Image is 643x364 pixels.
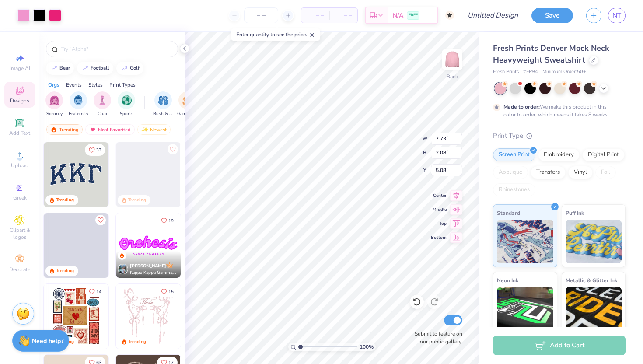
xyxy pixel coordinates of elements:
span: – – [335,11,352,20]
span: Greek [13,194,27,201]
span: 33 [96,148,101,152]
span: # FP94 [523,68,538,76]
button: Like [157,286,178,297]
span: Add Text [9,129,30,136]
img: Game Day Image [182,95,192,105]
img: 6de2c09e-6ade-4b04-8ea6-6dac27e4729e [44,284,108,349]
img: Puff Ink [566,220,622,263]
div: Trending [128,197,146,203]
img: trend_line.gif [51,66,58,71]
span: [PERSON_NAME] [130,263,166,269]
img: Sports Image [122,95,132,105]
div: football [91,66,109,70]
span: Sorority [46,111,63,117]
div: Transfers [531,166,566,179]
img: b0e5e834-c177-467b-9309-b33acdc40f03 [108,284,173,349]
span: Fresh Prints [493,68,519,76]
img: Standard [497,220,553,263]
span: Middle [431,206,447,213]
span: Upload [11,162,28,169]
div: Orgs [48,81,59,89]
div: Trending [56,197,74,203]
img: topCreatorCrown.gif [166,262,173,269]
img: most_fav.gif [89,126,96,133]
button: Like [95,215,106,225]
div: golf [130,66,140,70]
span: Game Day [177,111,197,117]
button: filter button [177,91,197,117]
button: filter button [69,91,88,117]
span: Clipart & logos [4,227,35,241]
img: a3f22b06-4ee5-423c-930f-667ff9442f68 [180,142,245,207]
img: 3b9aba4f-e317-4aa7-a679-c95a879539bd [44,142,108,207]
span: 15 [168,290,174,294]
div: Back [447,73,458,80]
span: Kappa Kappa Gamma, [GEOGRAPHIC_DATA][US_STATE] [130,269,177,276]
button: Like [157,215,178,227]
div: filter for Sorority [45,91,63,117]
div: Embroidery [538,148,580,161]
img: Avatar [118,264,128,274]
span: 100 % [360,343,374,351]
img: Fraternity Image [73,95,83,105]
span: Designs [10,97,29,104]
div: Trending [128,339,146,345]
span: Club [98,111,107,117]
button: filter button [94,91,111,117]
span: N/A [393,11,403,20]
div: Vinyl [568,166,593,179]
div: Print Types [109,81,136,89]
img: trend_line.gif [82,66,89,71]
span: Image AI [10,65,30,72]
input: Untitled Design [461,7,525,24]
div: Events [66,81,82,89]
span: 14 [96,290,101,294]
div: filter for Club [94,91,111,117]
a: NT [608,8,626,23]
button: Like [168,144,178,154]
div: filter for Game Day [177,91,197,117]
strong: Made to order: [503,103,540,110]
span: Neon Ink [497,276,518,285]
span: Fraternity [69,111,88,117]
span: NT [612,10,621,21]
button: filter button [45,91,63,117]
button: Like [85,286,105,297]
span: 19 [168,219,174,223]
div: Applique [493,166,528,179]
span: Center [431,192,447,199]
div: Trending [46,124,83,135]
img: e5c25cba-9be7-456f-8dc7-97e2284da968 [116,213,181,278]
span: Fresh Prints Denver Mock Neck Heavyweight Sweatshirt [493,43,609,65]
button: filter button [153,91,173,117]
span: – – [307,11,324,20]
span: Bottom [431,234,447,241]
img: 190a3832-2857-43c9-9a52-6d493f4406b1 [180,213,245,278]
img: Back [444,51,461,68]
button: Save [531,8,573,23]
img: Newest.gif [141,126,148,133]
span: Decorate [9,266,30,273]
img: trend_line.gif [121,66,128,71]
span: Minimum Order: 50 + [542,68,586,76]
span: Sports [120,111,133,117]
img: Neon Ink [497,287,553,331]
button: filter button [118,91,135,117]
input: Try "Alpha" [60,45,172,53]
strong: Need help? [32,337,63,345]
span: Metallic & Glitter Ink [566,276,617,285]
img: trending.gif [50,126,57,133]
img: Sorority Image [49,95,59,105]
div: Print Type [493,131,626,141]
img: Rush & Bid Image [158,95,168,105]
input: – – [244,7,278,23]
span: FREE [409,12,418,18]
button: football [77,62,113,75]
div: We make this product in this color to order, which means it takes 8 weeks. [503,103,611,119]
label: Submit to feature on our public gallery. [410,330,462,346]
span: Puff Ink [566,208,584,217]
img: d12a98c7-f0f7-4345-bf3a-b9f1b718b86e [180,284,245,349]
span: Standard [497,208,520,217]
div: Newest [137,124,171,135]
span: Top [431,220,447,227]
